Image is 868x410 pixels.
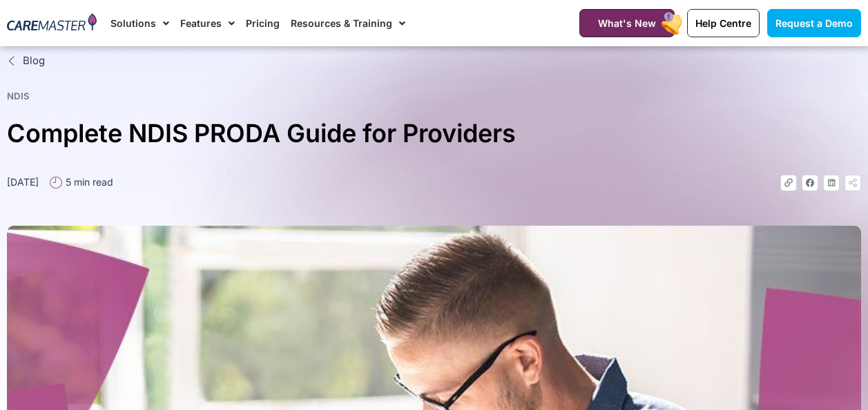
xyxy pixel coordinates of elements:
[579,9,675,37] a: What's New
[7,90,30,101] a: NDIS
[7,13,97,33] img: CareMaster Logo
[598,17,656,29] span: What's New
[62,175,113,189] span: 5 min read
[775,17,853,29] span: Request a Demo
[767,9,861,37] a: Request a Demo
[19,53,45,69] span: Blog
[687,9,760,37] a: Help Centre
[7,176,39,188] time: [DATE]
[695,17,751,29] span: Help Centre
[7,53,861,69] a: Blog
[7,113,861,154] h1: Complete NDIS PRODA Guide for Providers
